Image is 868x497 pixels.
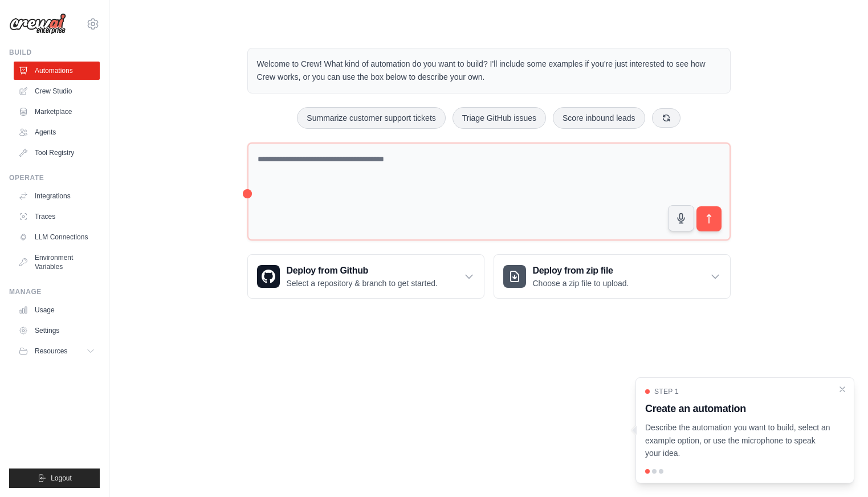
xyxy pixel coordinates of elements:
h3: Create an automation [645,401,831,417]
p: Welcome to Crew! What kind of automation do you want to build? I'll include some examples if you'... [257,58,721,84]
a: LLM Connections [14,228,100,246]
button: Triage GitHub issues [453,107,546,129]
a: Tool Registry [14,144,100,162]
p: Describe the automation you want to build, select an example option, or use the microphone to spe... [645,421,831,460]
span: Resources [35,347,67,356]
div: Operate [9,173,100,182]
a: Usage [14,301,100,319]
a: Environment Variables [14,248,100,276]
p: Select a repository & branch to get started. [287,278,438,289]
a: Agents [14,123,100,141]
h3: Deploy from Github [287,264,438,278]
span: Logout [51,474,72,483]
span: Step 1 [654,387,679,396]
button: Logout [9,469,100,488]
div: Build [9,48,100,57]
img: Logo [9,13,66,35]
a: Crew Studio [14,82,100,100]
button: Close walkthrough [838,385,847,394]
button: Resources [14,342,100,360]
a: Traces [14,207,100,226]
a: Integrations [14,187,100,205]
p: Choose a zip file to upload. [533,278,629,289]
a: Settings [14,321,100,340]
a: Marketplace [14,103,100,121]
h3: Deploy from zip file [533,264,629,278]
div: Manage [9,287,100,296]
iframe: Chat Widget [811,442,868,497]
a: Automations [14,62,100,80]
button: Score inbound leads [553,107,645,129]
button: Summarize customer support tickets [297,107,445,129]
